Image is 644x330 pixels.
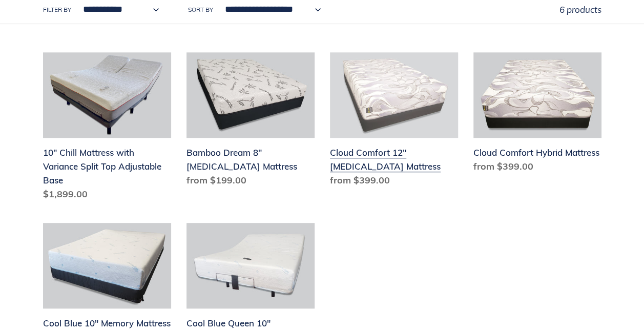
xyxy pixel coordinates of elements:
[188,5,213,14] label: Sort by
[186,52,315,191] a: Bamboo Dream 8" Memory Foam Mattress
[559,4,601,15] span: 6 products
[43,5,71,14] label: Filter by
[473,52,601,177] a: Cloud Comfort Hybrid Mattress
[43,52,171,205] a: 10" Chill Mattress with Variance Split Top Adjustable Base
[330,52,458,191] a: Cloud Comfort 12" Memory Foam Mattress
